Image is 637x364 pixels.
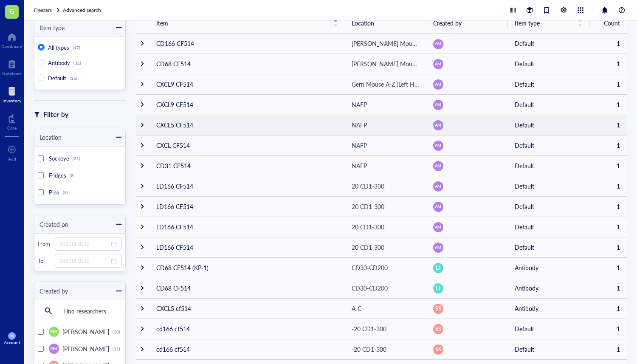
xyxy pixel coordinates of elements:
td: 1 [589,257,627,278]
th: Item [149,13,345,33]
span: AM [435,183,441,189]
a: Freezers [34,6,61,14]
td: 1 [589,196,627,217]
div: NAFP [352,161,367,170]
a: Dashboard [1,30,23,49]
span: AM [435,143,441,149]
span: LJ [436,285,440,292]
td: Antibody [508,278,589,298]
td: 1 [589,217,627,237]
div: 20 CD1-300 [352,243,384,252]
div: CD30-CD200 [352,283,388,293]
td: 1 [589,115,627,135]
div: Created on [34,220,68,229]
span: Item [156,18,328,28]
span: SS [435,305,441,313]
span: AM [435,224,441,230]
td: CXCL5 CF514 [149,115,345,135]
td: 1 [589,54,627,74]
td: Default [508,74,589,94]
div: 20 CD1-300 [352,181,384,191]
div: (31) [73,156,80,161]
span: SS [435,325,441,333]
td: Antibody [508,257,589,278]
td: cd166 cf514 [149,339,345,359]
div: Dashboard [1,44,23,49]
td: CXCL5 cf514 [149,298,345,319]
span: Pink [49,188,59,196]
td: Default [508,176,589,196]
td: 1 [589,33,627,54]
td: 1 [589,135,627,155]
div: Account [4,340,20,345]
span: LJ [436,264,440,272]
td: Default [508,196,589,217]
span: Sockeye [49,154,69,162]
div: (8) [70,173,75,178]
div: Core [7,125,17,130]
span: SS [435,346,441,353]
td: CXCL9 CF514 [149,74,345,94]
div: From [38,240,51,248]
th: Created by [426,13,508,33]
span: Fridges [49,171,66,179]
div: (11) [113,346,120,351]
span: MK [10,334,14,338]
td: 1 [589,94,627,115]
a: Advanced search [63,6,103,14]
td: CXCL9 CF514 [149,94,345,115]
td: 1 [589,278,627,298]
div: Add [8,156,16,161]
div: To [38,257,51,265]
td: 1 [589,319,627,339]
th: Count [589,13,627,33]
span: MH [51,329,57,335]
td: 1 [589,155,627,176]
td: Default [508,94,589,115]
span: [PERSON_NAME] [62,327,109,336]
span: AM [435,163,441,169]
a: Notebook [2,57,22,76]
td: 1 [589,176,627,196]
td: CD31 CF514 [149,155,345,176]
div: 20 CD1-300 [352,222,384,231]
span: All types [48,43,69,51]
div: (28) [113,329,120,334]
td: Default [508,217,589,237]
td: LD166 CF514 [149,217,345,237]
td: CD68 CF514 (KP-1) [149,257,345,278]
div: [PERSON_NAME] Mouse Abs CD3-CD317 (Left Half) [352,59,420,68]
span: AM [435,41,441,47]
div: (32) [73,60,81,65]
span: Antibody [48,59,70,67]
span: AM [435,204,441,210]
td: Default [508,54,589,74]
td: CD68 CF514 [149,278,345,298]
td: 1 [589,298,627,319]
div: Created by [34,286,68,296]
div: [PERSON_NAME] Mouse Abs CD3-CD317 (Right Half) [352,39,420,48]
div: Inventory [3,98,21,103]
td: Default [508,115,589,135]
td: LD166 CF514 [149,196,345,217]
td: 1 [589,237,627,257]
td: Default [508,155,589,176]
td: LD166 CF514 [149,237,345,257]
div: Location [34,133,62,142]
td: CXCL CF514 [149,135,345,155]
td: Default [508,339,589,359]
div: A-C [352,304,361,313]
a: Core [7,112,17,130]
div: (47) [73,45,80,50]
td: Default [508,33,589,54]
div: Item type [34,23,65,32]
td: 1 [589,74,627,94]
span: AM [51,346,57,352]
span: AM [435,122,441,128]
span: [PERSON_NAME] [62,344,109,353]
td: Default [508,319,589,339]
td: Default [508,135,589,155]
a: Inventory [3,85,21,103]
div: Filter by [43,109,68,120]
div: NAFP [352,100,367,109]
